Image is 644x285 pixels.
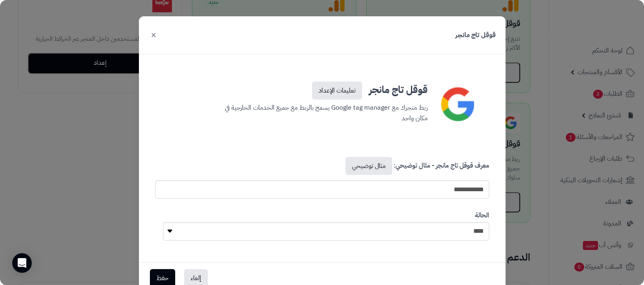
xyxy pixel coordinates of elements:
[312,82,362,99] a: تعليمات الإعداد
[217,99,428,124] p: ربط متجرك مع Google tag manager يسمح بالربط مع جميع الخدمات الخارجية في مكان واحد
[344,157,489,178] label: معرف قوقل تاج مانجر - مثال توضيحي:
[455,31,496,40] h3: قوقل تاج مانجر
[345,157,392,175] a: مثال توضيحي
[217,78,428,99] h3: قوقل تاج مانجر
[475,211,489,220] label: الحالة
[12,253,32,273] div: Open Intercom Messenger
[149,26,158,44] button: ×
[431,78,484,130] img: google-icon.png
